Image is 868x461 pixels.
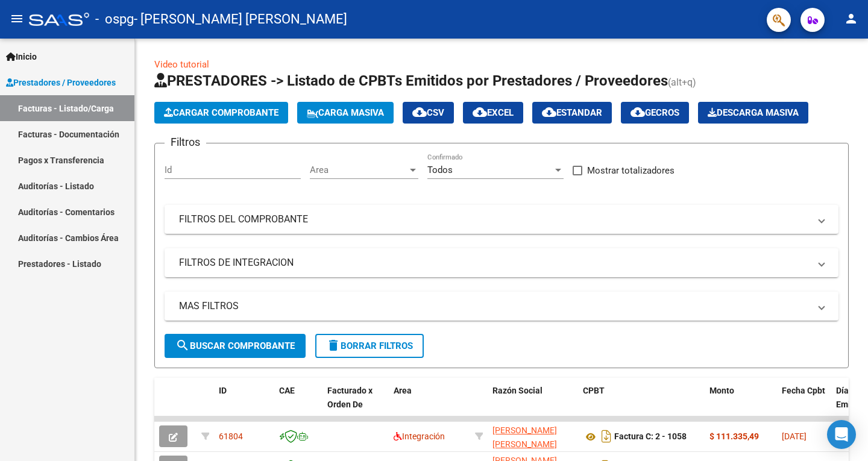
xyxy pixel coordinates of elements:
button: CSV [403,102,454,124]
button: Estandar [532,102,612,124]
span: Inicio [6,50,37,63]
span: - ospg [95,6,134,33]
mat-icon: cloud_download [542,105,556,119]
mat-icon: cloud_download [631,105,645,119]
button: Carga Masiva [297,102,394,124]
span: EXCEL [473,107,514,118]
span: Gecros [631,107,679,118]
span: Buscar Comprobante [175,340,295,351]
mat-icon: menu [10,11,24,26]
mat-icon: search [175,338,190,353]
strong: $ 111.335,49 [709,431,759,441]
span: - [PERSON_NAME] [PERSON_NAME] [134,6,347,33]
datatable-header-cell: Area [389,378,470,431]
mat-icon: cloud_download [412,105,427,119]
button: Gecros [621,102,689,124]
button: Cargar Comprobante [154,102,288,124]
mat-panel-title: FILTROS DEL COMPROBANTE [179,213,810,226]
a: Video tutorial [154,59,209,70]
datatable-header-cell: Monto [705,378,777,431]
mat-expansion-panel-header: FILTROS DEL COMPROBANTE [165,205,838,234]
button: Borrar Filtros [315,334,424,358]
span: Prestadores / Proveedores [6,76,116,89]
mat-panel-title: MAS FILTROS [179,299,810,313]
span: [PERSON_NAME] [PERSON_NAME] [492,425,557,449]
mat-icon: delete [326,338,341,353]
span: ID [219,386,227,395]
div: 27251943813 [492,424,573,449]
span: Facturado x Orden De [327,386,373,409]
mat-panel-title: FILTROS DE INTEGRACION [179,256,810,269]
datatable-header-cell: CAE [274,378,322,431]
span: PRESTADORES -> Listado de CPBTs Emitidos por Prestadores / Proveedores [154,72,668,89]
button: Buscar Comprobante [165,334,306,358]
mat-icon: cloud_download [473,105,487,119]
mat-icon: person [844,11,858,26]
span: Monto [709,386,734,395]
i: Descargar documento [599,427,614,446]
span: [DATE] [782,431,807,441]
span: Razón Social [492,386,542,395]
button: Descarga Masiva [698,102,808,124]
span: 61804 [219,431,243,441]
mat-expansion-panel-header: MAS FILTROS [165,292,838,321]
span: Borrar Filtros [326,340,413,351]
span: Estandar [542,107,602,118]
mat-expansion-panel-header: FILTROS DE INTEGRACION [165,248,838,277]
span: Area [310,165,407,175]
span: CSV [412,107,444,118]
span: Mostrar totalizadores [587,163,675,178]
datatable-header-cell: ID [214,378,274,431]
datatable-header-cell: Facturado x Orden De [322,378,389,431]
button: EXCEL [463,102,523,124]
app-download-masive: Descarga masiva de comprobantes (adjuntos) [698,102,808,124]
span: Cargar Comprobante [164,107,278,118]
datatable-header-cell: CPBT [578,378,705,431]
div: Open Intercom Messenger [827,420,856,449]
span: Fecha Cpbt [782,386,825,395]
strong: Factura C: 2 - 1058 [614,432,687,442]
datatable-header-cell: Fecha Cpbt [777,378,831,431]
span: (alt+q) [668,77,696,88]
span: Area [394,386,412,395]
span: Carga Masiva [307,107,384,118]
span: CPBT [583,386,605,395]
datatable-header-cell: Razón Social [488,378,578,431]
span: Todos [427,165,453,175]
span: CAE [279,386,295,395]
h3: Filtros [165,134,206,151]
span: Descarga Masiva [708,107,799,118]
span: Integración [394,431,445,441]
